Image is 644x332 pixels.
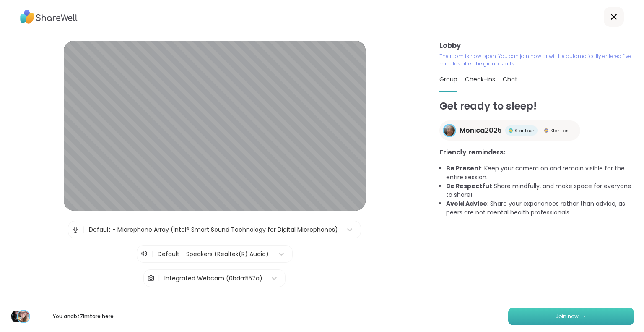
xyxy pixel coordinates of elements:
img: Laurie_Ru [11,311,23,322]
img: Star Peer [509,128,513,133]
li: : Keep your camera on and remain visible for the entire session. [446,164,634,182]
div: Default - Microphone Array (Intel® Smart Sound Technology for Digital Microphones) [89,225,338,234]
img: Microphone [72,221,79,238]
h1: Get ready to sleep! [439,99,634,114]
img: ShareWell Logo [20,7,78,26]
h3: Lobby [439,41,634,51]
h3: Friendly reminders: [439,147,634,157]
img: Monica2025 [444,125,455,136]
img: Camera [147,270,155,287]
p: You and bt7lmt are here. [37,313,131,320]
a: Monica2025Monica2025Star PeerStar PeerStar HostStar Host [439,120,580,141]
span: | [151,249,153,259]
button: Test speaker and microphone [168,294,262,311]
b: Avoid Advice [446,199,487,208]
span: | [158,270,160,287]
span: Group [439,75,457,84]
b: Be Present [446,164,481,173]
span: Monica2025 [460,125,502,136]
span: Star Peer [514,128,534,134]
span: Star Host [550,128,570,134]
img: ShareWell Logomark [582,314,587,319]
img: Star Host [544,128,548,133]
b: Be Respectful [446,182,491,190]
span: Check-ins [465,75,495,84]
button: Join now [508,308,634,325]
li: : Share mindfully, and make space for everyone to share! [446,182,634,199]
li: : Share your experiences rather than advice, as peers are not mental health professionals. [446,199,634,217]
p: The room is now open. You can join now or will be automatically entered five minutes after the gr... [439,52,634,68]
span: Join now [556,313,579,320]
img: bt7lmt [18,311,29,322]
span: Chat [503,75,517,84]
div: Integrated Webcam (0bda:557a) [164,274,262,283]
span: Test speaker and microphone [171,299,258,306]
span: | [83,221,85,238]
